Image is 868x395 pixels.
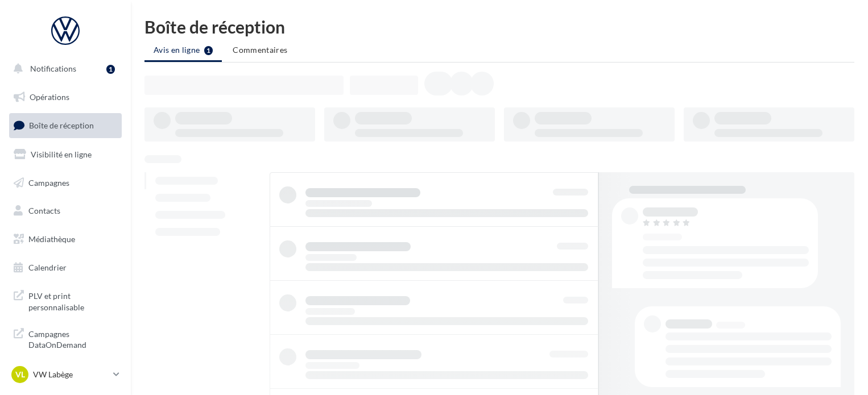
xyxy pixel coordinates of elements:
[28,177,69,187] span: Campagnes
[28,206,60,215] span: Contacts
[7,284,124,317] a: PLV et print personnalisable
[9,364,122,385] a: VL VW Labège
[233,45,287,55] span: Commentaires
[7,256,124,280] a: Calendrier
[7,322,124,355] a: Campagnes DataOnDemand
[7,171,124,195] a: Campagnes
[7,199,124,223] a: Contacts
[31,149,92,159] span: Visibilité en ligne
[7,143,124,167] a: Visibilité en ligne
[7,85,124,109] a: Opérations
[29,120,94,130] span: Boîte de réception
[144,18,854,35] div: Boîte de réception
[7,227,124,251] a: Médiathèque
[15,369,25,380] span: VL
[30,64,76,73] span: Notifications
[33,369,109,380] p: VW Labège
[7,57,119,81] button: Notifications 1
[106,65,115,74] div: 1
[28,288,117,313] span: PLV et print personnalisable
[30,92,69,102] span: Opérations
[28,234,75,244] span: Médiathèque
[7,113,124,138] a: Boîte de réception
[28,263,67,272] span: Calendrier
[28,326,117,351] span: Campagnes DataOnDemand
